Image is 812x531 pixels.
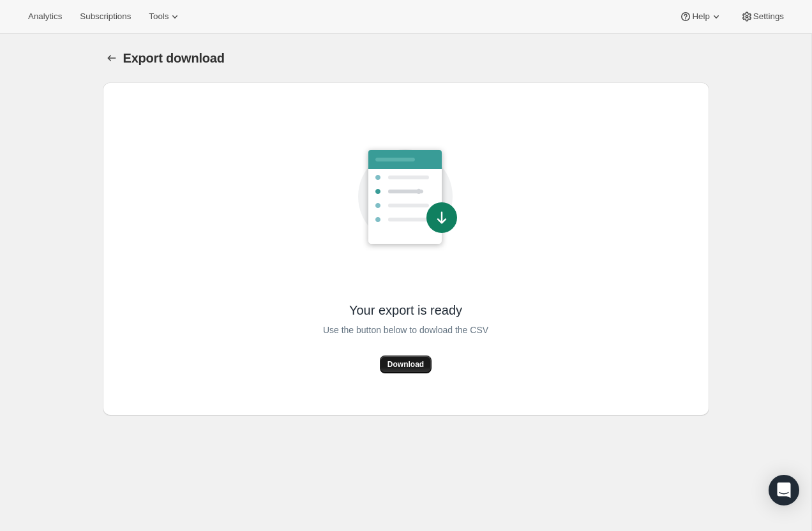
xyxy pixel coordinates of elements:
[28,11,62,22] span: Analytics
[323,322,488,338] span: Use the button below to dowload the CSV
[380,355,432,373] button: Download
[672,8,730,26] button: Help
[149,11,169,22] span: Tools
[123,51,225,65] span: Export download
[20,8,70,26] button: Analytics
[769,475,799,505] div: Open Intercom Messenger
[103,49,121,67] button: Export download
[141,8,189,26] button: Tools
[72,8,139,26] button: Subscriptions
[733,8,792,26] button: Settings
[349,302,462,318] span: Your export is ready
[387,359,424,370] span: Download
[753,11,784,22] span: Settings
[80,11,131,22] span: Subscriptions
[692,11,709,22] span: Help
